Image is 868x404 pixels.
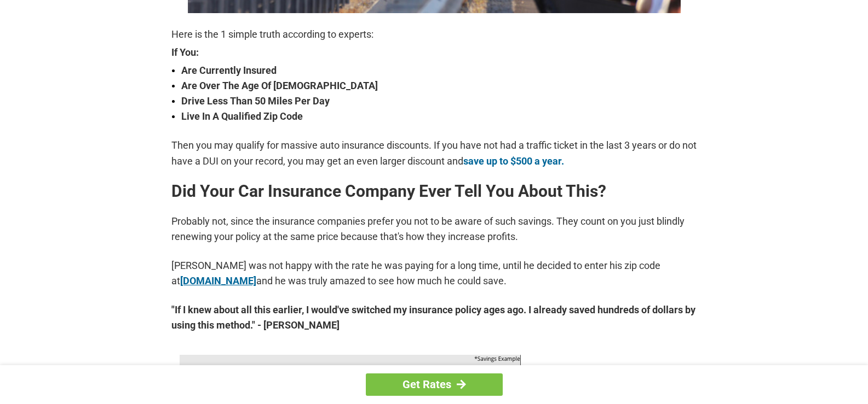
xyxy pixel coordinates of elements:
p: [PERSON_NAME] was not happy with the rate he was paying for a long time, until he decided to ente... [171,258,697,289]
p: Then you may qualify for massive auto insurance discounts. If you have not had a traffic ticket i... [171,138,697,168]
p: Probably not, since the insurance companies prefer you not to be aware of such savings. They coun... [171,214,697,244]
strong: Are Currently Insured [181,63,697,78]
h2: Did Your Car Insurance Company Ever Tell You About This? [171,183,697,200]
strong: Live In A Qualified Zip Code [181,109,697,124]
strong: If You: [171,48,697,57]
a: save up to $500 a year. [463,155,564,167]
a: Get Rates [366,373,503,396]
p: Here is the 1 simple truth according to experts: [171,27,697,42]
strong: Drive Less Than 50 Miles Per Day [181,93,697,109]
a: [DOMAIN_NAME] [180,275,256,286]
strong: Are Over The Age Of [DEMOGRAPHIC_DATA] [181,78,697,93]
strong: "If I knew about all this earlier, I would've switched my insurance policy ages ago. I already sa... [171,302,697,333]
